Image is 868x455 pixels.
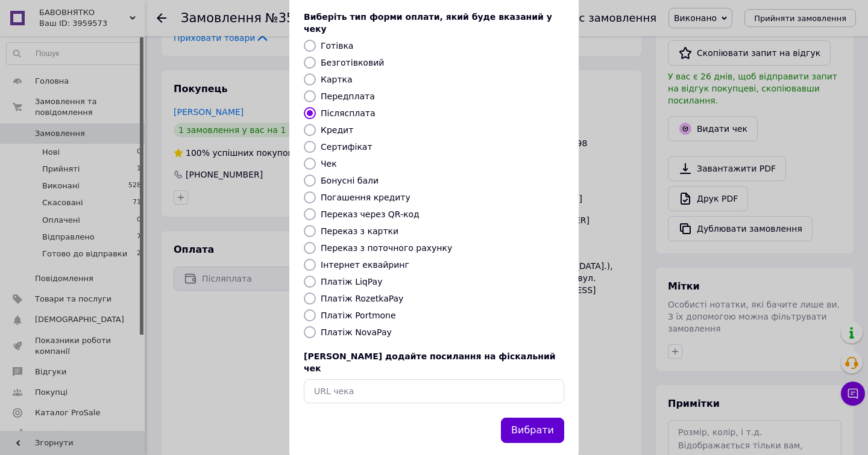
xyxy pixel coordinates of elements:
label: Безготівковий [321,58,384,67]
label: Інтернет еквайринг [321,260,409,270]
label: Переказ з поточного рахунку [321,243,452,253]
label: Сертифікат [321,142,373,152]
label: Переказ з картки [321,226,398,236]
label: Платіж LiqPay [321,277,382,286]
button: Вибрати [501,418,564,444]
label: Платіж RozetkaPay [321,294,403,303]
label: Післясплата [321,108,376,118]
label: Картка [321,75,353,84]
label: Чек [321,159,337,169]
label: Готівка [321,41,353,51]
label: Бонусні бали [321,176,379,185]
span: [PERSON_NAME] додайте посилання на фіскальний чек [304,351,556,373]
label: Погашення кредиту [321,193,410,202]
span: Виберіть тип форми оплати, який буде вказаний у чеку [304,12,552,34]
label: Платіж Portmone [321,311,396,320]
label: Платіж NovaPay [321,327,392,337]
label: Переказ через QR-код [321,209,420,219]
input: URL чека [304,379,564,403]
label: Передплата [321,91,375,101]
label: Кредит [321,125,353,135]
